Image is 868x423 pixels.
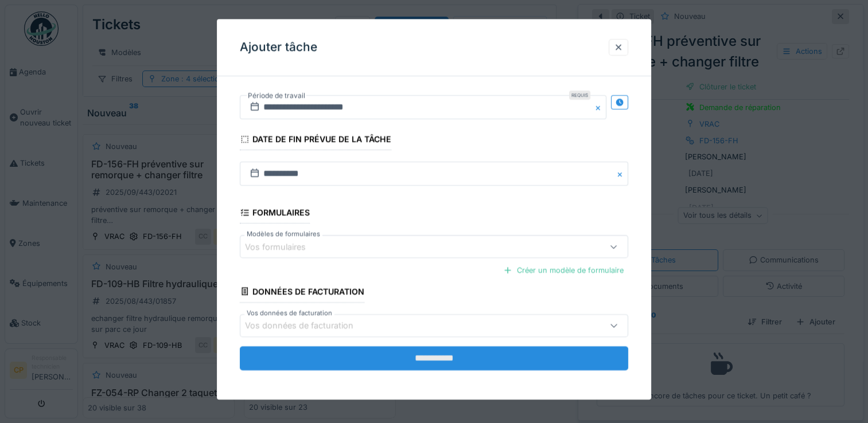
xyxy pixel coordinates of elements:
button: Close [594,95,606,119]
div: Vos formulaires [245,241,322,253]
label: Modèles de formulaires [244,230,322,240]
div: Vos données de facturation [245,319,369,332]
h3: Ajouter tâche [240,40,317,54]
div: Créer un modèle de formulaire [499,263,628,279]
label: Période de travail [247,89,306,102]
div: Données de facturation [240,283,364,303]
div: Date de fin prévue de la tâche [240,131,391,150]
label: Vos données de facturation [244,308,334,318]
div: Requis [569,91,590,100]
div: Formulaires [240,204,310,224]
button: Close [616,162,628,186]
